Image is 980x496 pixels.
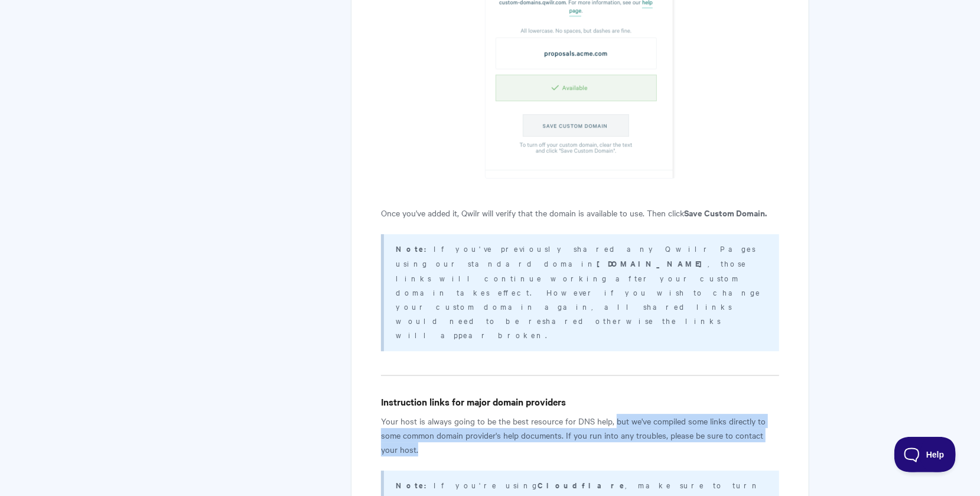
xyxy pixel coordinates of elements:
[381,394,779,409] h4: Instruction links for major domain providers
[396,241,764,342] p: If you've previously shared any Qwilr Pages using our standard domain , those links will continue...
[894,437,956,472] iframe: Toggle Customer Support
[597,258,708,269] strong: [DOMAIN_NAME]
[538,479,625,491] strong: Cloudflare
[684,206,767,219] strong: Save Custom Domain.
[381,414,779,456] p: Your host is always going to be the best resource for DNS help, but we've compiled some links dir...
[381,206,779,220] p: Once you've added it, Qwilr will verify that the domain is available to use. Then click
[396,479,434,491] strong: Note:
[396,243,434,254] strong: Note:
